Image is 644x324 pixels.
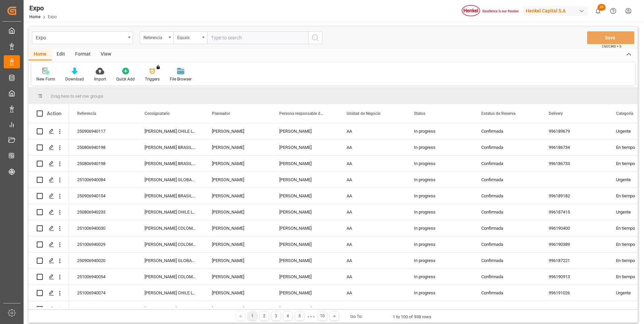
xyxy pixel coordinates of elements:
div: Quick Add [116,76,135,82]
div: Press SPACE to select this row. [29,236,69,253]
div: [PERSON_NAME] [271,188,339,204]
div: [PERSON_NAME] COLOMBIANA S.A.S. [136,269,204,285]
div: Confirmada [481,204,533,220]
div: In progress [406,236,473,252]
div: Download [65,76,84,82]
div: Confirmada [481,188,533,204]
button: Help Center [606,3,621,19]
div: 1 to 100 of 938 rows [393,314,431,320]
div: [PERSON_NAME] [271,123,339,139]
div: Confirmada [481,124,533,139]
div: [PERSON_NAME] [271,156,339,171]
div: [PERSON_NAME] GLOBAL SUPPLY CHAIN B.V [136,253,204,268]
button: search button [308,31,322,44]
span: Estatus de Reserva [481,111,515,116]
div: In progress [406,139,473,155]
div: [PERSON_NAME] [204,156,271,171]
div: In progress [406,188,473,204]
div: Press SPACE to select this row. [29,139,69,156]
div: In progress [406,301,473,317]
div: [PERSON_NAME] [204,172,271,188]
button: show 25 new notifications [590,3,606,19]
div: In progress [406,156,473,171]
div: 5 [295,312,304,320]
span: Status [414,111,425,116]
div: In progress [406,220,473,236]
div: [PERSON_NAME] CHILE LTDA. [136,285,204,301]
div: Confirmada [481,269,533,285]
div: [PERSON_NAME] [204,236,271,252]
div: Confirmada [481,237,533,252]
div: [PERSON_NAME] [204,123,271,139]
div: AA [339,204,406,220]
div: 250906940154 [69,188,136,204]
div: Press SPACE to select this row. [29,269,69,285]
div: AA [339,188,406,204]
div: Edit [52,49,70,60]
div: 250906940020 [69,253,136,268]
div: AA [339,253,406,268]
span: Consignatario [144,111,170,116]
div: [PERSON_NAME] CHILE LTDA. [136,204,204,220]
div: 996187221 [541,253,608,268]
div: Referencia [143,33,166,41]
div: [PERSON_NAME] [271,269,339,285]
button: Henkel Capital S.A [523,4,590,17]
div: AA [339,172,406,188]
div: Press SPACE to select this row. [29,301,69,317]
div: 251006940054 [69,269,136,285]
span: Categoría [616,111,633,116]
div: 251006940030 [69,220,136,236]
span: Referencia [77,111,96,116]
div: ● ● ● [307,314,315,319]
div: Henkel Capital S.A [523,6,588,16]
div: [PERSON_NAME] GLOBAL SUPPLY CHAIN B.V [136,172,204,188]
div: AA [339,156,406,171]
button: Save [587,31,634,44]
span: 25 [598,4,606,11]
div: Press SPACE to select this row. [29,188,69,204]
div: Expo [29,3,57,13]
div: AA [339,285,406,301]
div: [PERSON_NAME] [204,139,271,155]
div: Action [47,110,61,117]
div: Confirmada [481,285,533,301]
div: [PERSON_NAME] BRASIL LTDA. [136,139,204,155]
div: AA [339,123,406,139]
div: In progress [406,204,473,220]
span: Persona responsable de seguimiento [279,111,324,116]
div: Format [70,49,96,60]
div: Press SPACE to select this row. [29,156,69,172]
div: Confirmada [481,172,533,188]
span: Ctrl/CMD + S [602,44,621,49]
div: [PERSON_NAME] BRASIL LTDA. [136,156,204,171]
div: [PERSON_NAME] [204,269,271,285]
div: [PERSON_NAME] [271,236,339,252]
div: 4 [284,312,292,320]
div: AA [339,269,406,285]
div: 251006940074 [69,301,136,317]
div: [PERSON_NAME] [271,139,339,155]
div: 251006940074 [69,285,136,301]
div: Press SPACE to select this row. [29,204,69,220]
div: [PERSON_NAME] COLOMBIANA S.A.S. [136,220,204,236]
div: [PERSON_NAME] [271,220,339,236]
span: Unidad de Negocio [347,111,381,116]
div: New Form [36,76,55,82]
button: open menu [173,31,207,44]
span: Delivery [549,111,563,116]
div: In progress [406,172,473,188]
div: 250806940233 [69,204,136,220]
div: AA [339,236,406,252]
div: [PERSON_NAME] [204,204,271,220]
div: 996190389 [541,236,608,252]
div: 3 [272,312,280,320]
div: Press SPACE to select this row. [29,285,69,301]
div: [PERSON_NAME] [204,285,271,301]
div: 996186734 [541,139,608,155]
input: Type to search [207,31,308,44]
div: [PERSON_NAME] [204,188,271,204]
span: Planeador [212,111,230,116]
div: 250806940198 [69,139,136,155]
div: 251006940029 [69,236,136,252]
